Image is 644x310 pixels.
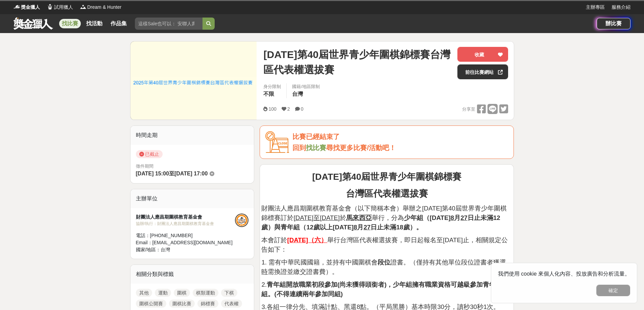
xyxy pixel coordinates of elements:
span: [DATE] 15:00 [136,171,169,176]
button: 確定 [596,285,630,296]
span: 已截止 [136,150,163,158]
u: [DATE]（六） [287,236,327,244]
span: 1. 需有中華民國國籍，並持有中國圍棋會 證書。（僅持有其他單位段位證書者 需換證並繳交證書費）。 [261,259,506,275]
a: 下棋 [221,289,237,297]
span: Dream & Hunter [87,4,121,11]
span: 台灣 [292,91,303,97]
span: 0 [301,106,304,112]
u: 8 [451,214,454,221]
div: 相關分類與標籤 [130,265,254,284]
a: 圍棋比賽 [169,300,195,308]
a: 辦比賽 [597,18,630,29]
a: 找比賽 [306,144,326,151]
span: 分享至 [462,104,475,114]
div: 時間走期 [130,126,254,145]
div: 國籍/地區限制 [292,83,320,90]
strong: 段位 [378,259,390,266]
span: 至 [169,171,174,176]
strong: 台灣區代表權選拔賽 [346,189,428,199]
strong: 青年組開放職業初段參加(尚未獲得頭銜者)，少年組擁有職業資格可越級參加青年組。(不得連續兩年參加同組) [261,281,496,298]
a: 找比賽 [59,19,81,28]
span: [DATE] 17:00 [174,171,208,176]
a: 前往比賽網站 [457,64,508,79]
u: 8 [354,224,357,231]
a: 代表權 [221,300,242,308]
span: [DATE]第40屆世界青少年圍棋錦標賽台灣區代表權選拔賽 [263,47,452,77]
span: 台灣 [161,247,170,252]
a: LogoDream & Hunter [80,4,121,11]
strong: [DATE]第40屆世界青少年圍棋錦標賽 [312,172,461,182]
u: 27 [460,214,468,221]
a: 圍棋 [174,289,190,297]
a: 運動 [155,289,171,297]
span: 舉行台灣區代表權選拔賽，即日起報名至[DATE]止，相關規定公告如下： [261,236,508,253]
button: 收藏 [457,47,508,62]
a: 棋類運動 [193,289,218,297]
span: 國家/地區： [136,247,161,252]
span: 試用獵人 [54,4,73,11]
div: 主辦單位 [130,189,254,208]
div: 財團法人應昌期圍棋教育基金會 [136,214,235,221]
span: 2 [287,106,290,112]
a: 找活動 [84,19,105,28]
a: 錦標賽 [197,300,218,308]
span: 不限 [263,91,274,97]
span: 財團法人應昌期圍棋教育基金會（以下簡稱本會）舉辦之[DATE]第40屆世界青少年圍棋錦標賽訂於 於 舉行，分為 [261,205,507,231]
div: 電話： [PHONE_NUMBER] [136,232,235,239]
img: Cover Image [130,41,257,119]
span: 本會訂於 [261,236,287,244]
a: 服務介紹 [612,4,630,11]
a: 主辦專區 [586,4,605,11]
span: 100 [268,106,276,112]
a: Logo試用獵人 [47,4,73,11]
input: 這樣Sale也可以： 安聯人壽創意銷售法募集 [135,18,202,30]
u: [DATE]至[DATE] [293,214,339,221]
img: Logo [47,3,53,10]
img: Logo [80,3,87,10]
div: 協辦/執行： 財團法人應昌期圍棋教育基金會 [136,221,235,227]
span: 我們使用 cookie 來個人化內容、投放廣告和分析流量。 [498,271,630,277]
img: Logo [14,3,20,10]
span: 2. [261,281,496,298]
span: 回到 [292,144,306,151]
u: 27 [363,224,371,231]
div: Email： [EMAIL_ADDRESS][DOMAIN_NAME] [136,239,235,246]
img: Icon [265,131,289,153]
a: 作品集 [108,19,129,28]
a: 圍棋公開賽 [136,300,166,308]
div: 身分限制 [263,83,281,90]
a: Logo獎金獵人 [14,4,40,11]
a: 其他 [136,289,152,297]
div: 比賽已經結束了 [292,131,508,142]
span: 尋找更多比賽/活動吧！ [326,144,396,151]
span: 徵件期間 [136,164,153,169]
span: 獎金獵人 [21,4,40,11]
u: 馬來西亞 [346,214,372,221]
